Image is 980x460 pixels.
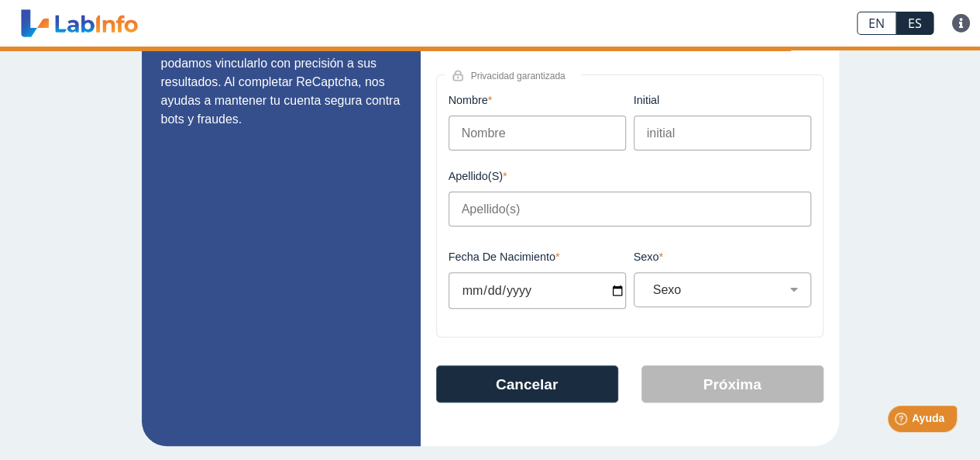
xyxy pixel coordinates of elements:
input: Nombre [449,116,626,150]
input: initial [634,116,811,150]
label: Fecha de Nacimiento [449,251,626,263]
input: MM/DD/YYYY [449,272,626,309]
label: Nombre [449,94,626,106]
input: Apellido(s) [449,192,811,227]
span: Privacidad garantizada [463,71,581,81]
button: Cancelar [436,365,618,403]
label: Sexo [634,251,811,263]
a: ES [896,12,934,35]
iframe: Help widget launcher [842,399,963,443]
label: Apellido(s) [449,170,811,182]
button: Próxima [641,365,824,403]
img: lock.png [452,70,463,81]
a: EN [857,12,896,35]
label: initial [634,94,811,106]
